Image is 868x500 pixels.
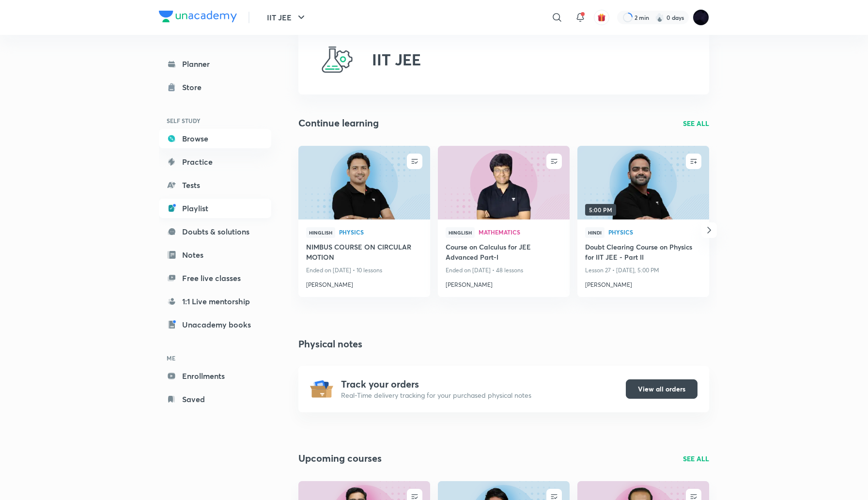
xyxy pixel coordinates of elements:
[306,242,422,264] a: NIMBUS COURSE ON CIRCULAR MOTION
[310,377,333,401] img: Delivery Address
[339,229,422,236] a: Physics
[159,54,271,74] a: Planner
[306,277,422,289] a: [PERSON_NAME]
[306,227,335,238] span: Hinglish
[298,451,382,466] h2: Upcoming courses
[479,229,562,235] span: Mathematics
[594,10,609,25] button: avatar
[159,390,271,409] a: Saved
[159,112,271,129] h6: SELF STUDY
[693,9,709,26] img: Megha Gor
[159,175,271,195] a: Tests
[159,292,271,311] a: 1:1 Live mentorship
[159,11,237,25] a: Company Logo
[306,264,422,277] p: Ended on [DATE] • 10 lessons
[436,145,571,220] img: new-thumbnail
[298,146,430,219] a: new-thumbnail
[159,129,271,148] a: Browse
[159,268,271,288] a: Free live classes
[159,222,271,241] a: Doubts & solutions
[585,204,616,216] span: 5:00 PM
[446,277,562,289] a: [PERSON_NAME]
[159,78,271,97] a: Store
[159,152,271,172] a: Practice
[159,11,237,22] img: Company Logo
[372,50,421,69] h2: IIT JEE
[577,146,709,219] a: new-thumbnail5:00 PM
[297,145,431,220] img: new-thumbnail
[261,8,313,27] button: IIT JEE
[585,227,604,238] span: Hindi
[298,116,379,130] h2: Continue learning
[322,44,353,75] img: IIT JEE
[608,229,701,235] span: Physics
[446,227,475,238] span: Hinglish
[576,145,710,220] img: new-thumbnail
[159,350,271,366] h6: ME
[626,379,697,399] button: View all orders
[585,277,701,289] a: [PERSON_NAME]
[159,366,271,386] a: Enrollments
[182,81,207,93] div: Store
[597,13,606,22] img: avatar
[446,242,562,264] a: Course on Calculus for JEE Advanced Part-I
[159,245,271,265] a: Notes
[159,199,271,218] a: Playlist
[683,118,709,128] a: SEE ALL
[655,13,665,22] img: streak
[608,229,701,236] a: Physics
[585,242,701,264] a: Doubt Clearing Course on Physics for IIT JEE - Part II
[339,229,422,235] span: Physics
[446,264,562,277] p: Ended on [DATE] • 48 lessons
[438,146,570,219] a: new-thumbnail
[479,229,562,236] a: Mathematics
[341,378,531,390] div: Track your orders
[683,453,709,464] a: SEE ALL
[638,384,685,394] span: View all orders
[298,338,709,350] h4: Physical notes
[341,391,531,399] div: Real-Time delivery tracking for your purchased physical notes
[159,315,271,334] a: Unacademy books
[585,264,701,277] p: Lesson 27 • [DATE], 5:00 PM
